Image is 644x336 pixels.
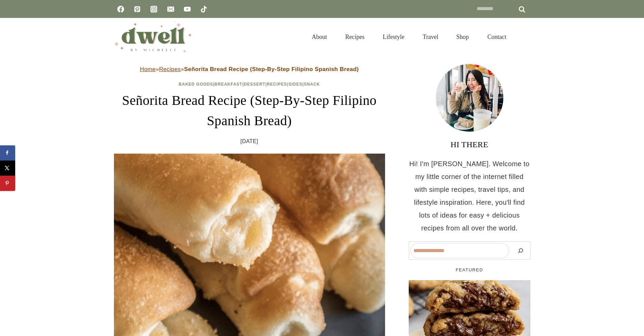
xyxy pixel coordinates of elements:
a: Instagram [147,2,161,16]
a: Home [140,66,156,72]
a: TikTok [197,2,211,16]
a: Breakfast [215,82,242,87]
strong: Señorita Bread Recipe (Step-By-Step Filipino Spanish Bread) [184,66,359,72]
a: Dessert [244,82,265,87]
a: Recipes [336,25,374,49]
a: Facebook [114,2,127,16]
a: About [303,25,336,49]
a: Lifestyle [374,25,413,49]
h3: HI THERE [409,138,530,151]
a: Recipes [159,66,181,72]
a: Snack [304,82,320,87]
a: Baked Goods [179,82,213,87]
span: | | | | | [179,82,320,87]
a: Pinterest [130,2,144,16]
a: Sides [288,82,302,87]
h1: Señorita Bread Recipe (Step-By-Step Filipino Spanish Bread) [114,90,385,131]
span: » » [140,66,359,72]
a: YouTube [181,2,194,16]
a: Contact [478,25,516,49]
button: Search [512,243,529,258]
nav: Primary Navigation [303,25,515,49]
h5: FEATURED [409,267,530,273]
a: Email [164,2,177,16]
a: Shop [447,25,478,49]
p: Hi! I'm [PERSON_NAME]. Welcome to my little corner of the internet filled with simple recipes, tr... [409,157,530,234]
button: View Search Form [519,31,530,43]
img: DWELL by michelle [114,21,192,52]
a: Recipes [267,82,287,87]
time: [DATE] [240,136,258,147]
a: Travel [413,25,447,49]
